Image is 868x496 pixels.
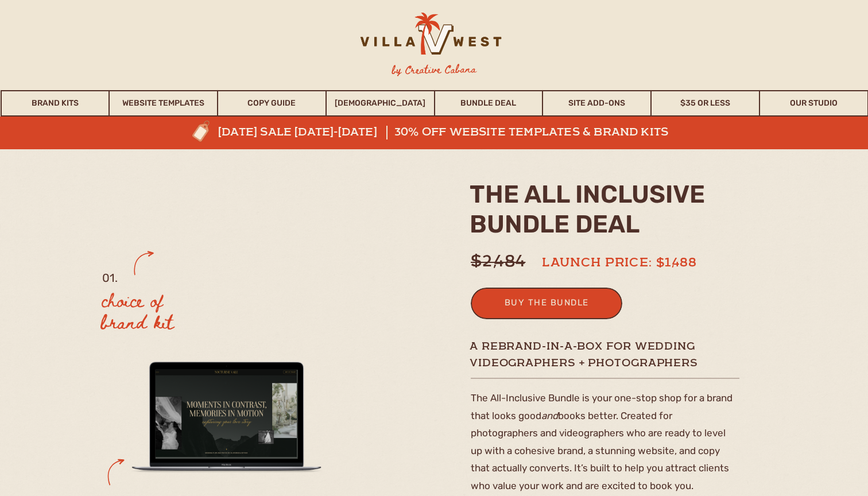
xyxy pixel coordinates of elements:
h2: 01. [102,269,121,293]
h1: launch price: $1,488 [542,253,718,268]
a: Website Templates [110,90,217,117]
strike: $2,484 [471,254,525,270]
a: [DEMOGRAPHIC_DATA] [327,90,434,117]
a: 30% off website templates & brand kits [394,126,679,139]
a: [DATE] sale [DATE]-[DATE] [218,126,414,139]
a: Brand Kits [2,90,109,117]
a: Bundle Deal [435,90,542,117]
a: $35 or Less [652,90,759,117]
a: Site Add-Ons [543,90,650,117]
a: Our Studio [760,90,867,117]
h2: the ALL INCLUSIVE BUNDLE deal [470,180,733,246]
h1: A rebrand-in-a-box for wedding videographers + photographers [470,339,743,370]
a: Copy Guide [218,90,325,117]
h3: by Creative Cabana [382,61,486,79]
h3: choice of brand kit [101,289,195,334]
i: and [541,410,558,421]
a: buy the bundle [490,295,603,314]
